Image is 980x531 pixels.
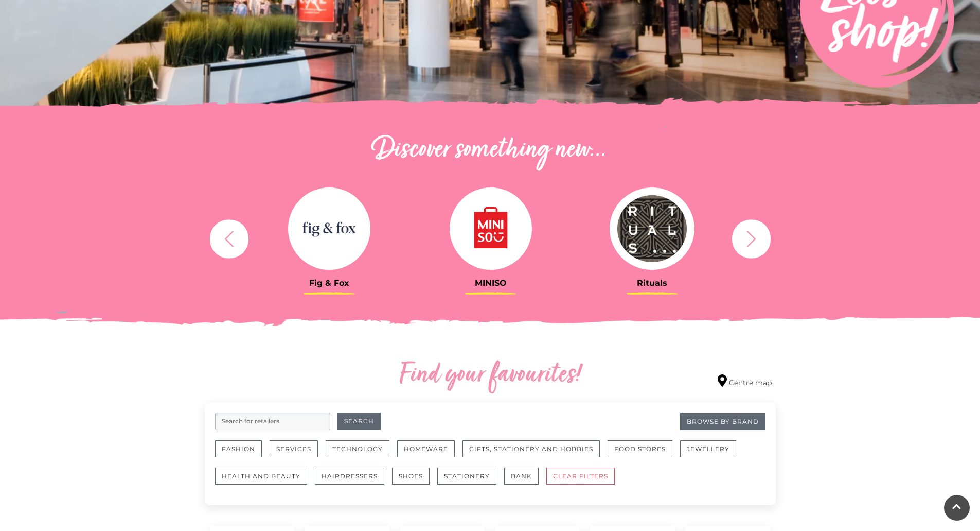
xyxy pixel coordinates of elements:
a: Rituals [579,187,725,288]
a: Technology [326,440,397,468]
button: Jewellery [680,440,736,457]
a: Health and Beauty [215,468,315,495]
button: Gifts, Stationery and Hobbies [462,440,600,457]
a: Shoes [392,468,437,495]
a: CLEAR FILTERS [546,468,622,495]
button: Food Stores [608,440,672,457]
button: CLEAR FILTERS [546,468,615,485]
a: MINISO [418,187,564,288]
h3: Fig & Fox [256,278,402,288]
button: Fashion [215,440,262,457]
h3: Rituals [579,278,725,288]
button: Stationery [437,468,496,485]
button: Shoes [392,468,430,485]
a: Gifts, Stationery and Hobbies [462,440,608,468]
button: Health and Beauty [215,468,307,485]
a: Fashion [215,440,270,468]
a: Jewellery [680,440,744,468]
a: Homeware [397,440,462,468]
a: Browse By Brand [680,413,765,430]
h2: Discover something new... [205,134,776,167]
button: Bank [504,468,539,485]
a: Stationery [437,468,504,495]
button: Technology [326,440,389,457]
input: Search for retailers [215,413,330,430]
h3: MINISO [418,278,564,288]
a: Food Stores [608,440,680,468]
h2: Find your favourites! [302,359,678,392]
button: Homeware [397,440,455,457]
a: Bank [504,468,546,495]
a: Services [270,440,326,468]
a: Hairdressers [315,468,392,495]
a: Centre map [718,374,772,388]
button: Search [337,413,381,430]
button: Hairdressers [315,468,384,485]
a: Fig & Fox [256,187,402,288]
button: Services [270,440,318,457]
